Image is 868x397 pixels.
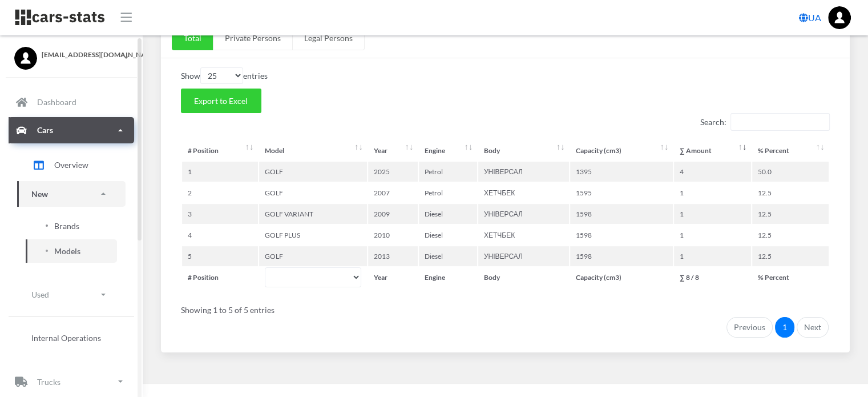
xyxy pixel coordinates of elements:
td: 1598 [570,204,673,224]
td: 4 [674,162,751,182]
td: Diesel [419,225,477,245]
td: ХЕТЧБЕК [478,225,569,245]
td: GOLF PLUS [259,225,368,245]
td: УНІВЕРСАЛ [478,246,569,266]
td: 2010 [368,225,418,245]
td: 1 [674,225,751,245]
td: GOLF [259,246,368,266]
a: Brands [26,214,117,238]
p: New [31,187,48,201]
td: 1598 [570,225,673,245]
th: Year [368,267,418,287]
td: 50.0 [752,162,829,182]
th: Engine: activate to sort column ascending [419,141,477,161]
th: ∑&nbsp;Amount: activate to sort column ascending [674,141,751,161]
th: #&nbsp;Position: activate to sort column ascending [182,141,258,161]
th: Engine [419,267,477,287]
th: ∑ 8 / 8 [674,267,751,287]
a: New [17,181,126,207]
span: Internal Operations [31,332,101,344]
a: UA [794,6,826,29]
td: 2025 [368,162,418,182]
td: GOLF [259,162,368,182]
span: [EMAIL_ADDRESS][DOMAIN_NAME] [42,50,128,60]
td: 4 [182,225,258,245]
td: Petrol [419,183,477,203]
td: 12.5 [752,246,829,266]
a: 1 [775,317,794,338]
p: Trucks [37,375,60,389]
td: GOLF [259,183,368,203]
a: Total [172,26,213,50]
th: %&nbsp;Percent: activate to sort column ascending [752,141,829,161]
td: Diesel [419,246,477,266]
label: Search: [700,113,830,131]
span: Models [54,245,80,257]
td: 1395 [570,162,673,182]
a: Models [26,239,117,263]
a: Private Persons [213,26,293,50]
p: Cars [37,123,53,137]
p: Dashboard [37,95,76,109]
button: Export to Excel [181,89,261,114]
td: УНІВЕРСАЛ [478,162,569,182]
td: 12.5 [752,183,829,203]
a: Cars [9,117,134,143]
th: Capacity (cm3) [570,267,673,287]
span: Export to Excel [194,96,248,106]
th: Model: activate to sort column ascending [259,141,368,161]
td: УНІВЕРСАЛ [478,204,569,224]
span: Brands [54,220,79,232]
td: 1 [674,246,751,266]
td: Diesel [419,204,477,224]
th: Body [478,267,569,287]
td: 3 [182,204,258,224]
th: # Position [182,267,258,287]
th: Year: activate to sort column ascending [368,141,418,161]
td: 2007 [368,183,418,203]
span: Overview [54,159,88,171]
img: ... [828,6,851,29]
th: Capacity (cm3): activate to sort column ascending [570,141,673,161]
label: Show entries [181,67,268,84]
td: 1 [182,162,258,182]
a: Overview [17,151,126,179]
p: Used [31,287,49,302]
td: 12.5 [752,204,829,224]
a: Trucks [9,368,134,395]
a: Legal Persons [292,26,365,50]
input: Search: [730,113,830,131]
td: Petrol [419,162,477,182]
td: 5 [182,246,258,266]
td: GOLF VARIANT [259,204,368,224]
td: 12.5 [752,225,829,245]
td: 2009 [368,204,418,224]
td: 2 [182,183,258,203]
th: Body: activate to sort column ascending [478,141,569,161]
td: ХЕТЧБЕК [478,183,569,203]
td: 2013 [368,246,418,266]
td: 1595 [570,183,673,203]
a: Used [17,282,126,307]
td: 1598 [570,246,673,266]
select: Showentries [200,67,243,84]
td: 1 [674,204,751,224]
th: % Percent [752,267,829,287]
img: navbar brand [14,9,106,26]
a: [EMAIL_ADDRESS][DOMAIN_NAME] [14,47,128,60]
a: Internal Operations [17,326,126,350]
a: Dashboard [9,89,134,115]
td: 1 [674,183,751,203]
div: Showing 1 to 5 of 5 entries [181,297,830,316]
